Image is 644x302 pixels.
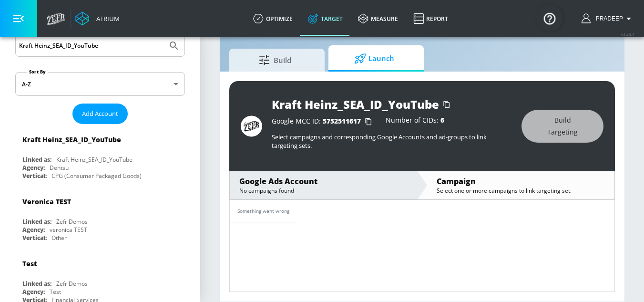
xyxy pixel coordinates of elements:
[237,208,289,215] div: Something went wrong
[92,14,120,23] div: Atrium
[22,280,51,288] div: Linked as:
[22,218,51,226] div: Linked as:
[406,1,456,36] a: Report
[82,108,118,119] span: Add Account
[56,156,133,164] div: Kraft Heinz_SEA_ID_YouTube
[437,187,605,195] div: Select one or more campaigns to link targeting set.
[15,190,185,244] div: Veronica TESTLinked as:Zefr DemosAgency:veronica TESTVertical:Other
[592,15,623,22] span: login as: pradeep.achutha@zefr.com
[75,11,120,26] a: Atrium
[22,135,121,144] div: Kraft Heinz_SEA_ID_YouTube
[536,5,563,31] button: Open Resource Center
[15,128,185,182] div: Kraft Heinz_SEA_ID_YouTubeLinked as:Kraft Heinz_SEA_ID_YouTubeAgency:DentsuVertical:CPG (Consumer...
[22,226,45,234] div: Agency:
[22,234,47,242] div: Vertical:
[22,172,47,180] div: Vertical:
[386,117,444,126] div: Number of CIDs:
[272,96,439,112] div: Kraft Heinz_SEA_ID_YouTube
[338,47,410,70] span: Launch
[19,40,164,52] input: Search by name
[15,72,185,96] div: A-Z
[239,176,408,187] div: Google Ads Account
[272,133,512,150] p: Select campaigns and corresponding Google Accounts and ad-groups to link targeting sets.
[22,288,45,296] div: Agency:
[22,259,37,268] div: Test
[50,226,87,234] div: veronica TEST
[22,197,71,206] div: Veronica TEST
[300,1,350,36] a: Target
[239,49,311,72] span: Build
[621,31,634,37] span: v 4.25.4
[440,115,444,125] span: 6
[56,218,88,226] div: Zefr Demos
[27,69,48,75] label: Sort By
[51,172,142,180] div: CPG (Consumer Packaged Goods)
[230,171,417,199] div: Google Ads AccountNo campaigns found
[350,1,406,36] a: measure
[50,288,61,296] div: Test
[239,187,408,195] div: No campaigns found
[323,116,361,125] span: 5752511617
[50,164,69,172] div: Dentsu
[51,234,67,242] div: Other
[22,164,45,172] div: Agency:
[164,35,184,56] button: Submit Search
[272,117,376,126] div: Google MCC ID:
[22,156,51,164] div: Linked as:
[245,1,300,36] a: optimize
[72,104,128,124] button: Add Account
[437,176,605,187] div: Campaign
[582,13,634,24] button: Pradeep
[56,280,88,288] div: Zefr Demos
